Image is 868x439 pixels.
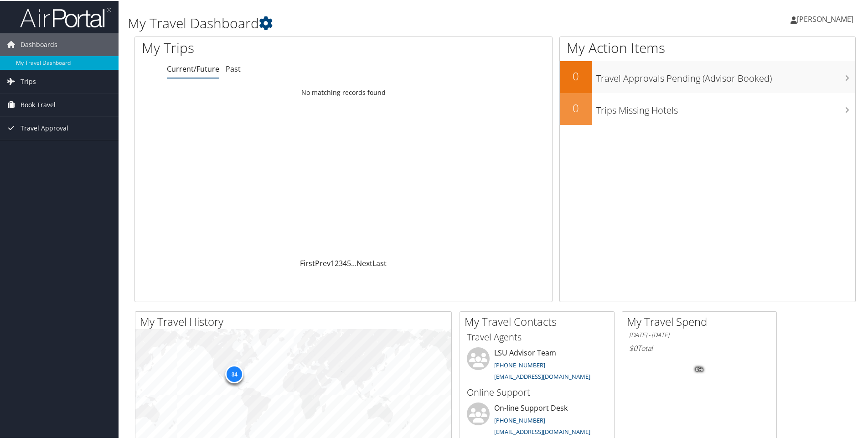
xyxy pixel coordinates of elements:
span: Trips [21,69,36,92]
span: … [351,257,356,267]
h2: My Travel Spend [627,313,776,329]
a: Past [226,63,241,73]
span: [PERSON_NAME] [797,13,853,23]
a: Next [356,257,372,267]
a: [PHONE_NUMBER] [494,360,545,368]
h3: Online Support [467,385,607,398]
span: Travel Approval [21,116,68,139]
h3: Travel Approvals Pending (Advisor Booked) [596,67,855,84]
h6: [DATE] - [DATE] [629,330,770,339]
a: 0Travel Approvals Pending (Advisor Booked) [560,60,855,92]
h1: My Travel Dashboard [128,13,618,32]
h3: Travel Agents [467,330,607,343]
div: 34 [225,364,243,382]
h2: 0 [560,99,592,115]
a: Prev [315,257,331,267]
h1: My Action Items [560,37,855,57]
h1: My Trips [142,37,372,57]
a: First [300,257,315,267]
td: No matching records found [135,84,552,100]
li: LSU Advisor Team [462,346,612,384]
h2: My Travel History [140,313,451,329]
a: 5 [347,257,351,267]
a: Current/Future [167,63,219,73]
h2: My Travel Contacts [465,313,614,329]
a: [EMAIL_ADDRESS][DOMAIN_NAME] [494,427,590,435]
a: 0Trips Missing Hotels [560,92,855,124]
tspan: 0% [696,366,703,371]
span: Dashboards [21,32,57,55]
a: [PHONE_NUMBER] [494,415,545,423]
li: On-line Support Desk [462,402,612,439]
span: $0 [629,342,637,352]
a: [PERSON_NAME] [790,5,863,32]
a: Last [372,257,387,267]
a: 1 [331,257,335,267]
a: 3 [339,257,343,267]
img: airportal-logo.png [20,6,111,27]
span: Book Travel [21,93,56,115]
h3: Trips Missing Hotels [596,99,855,116]
a: [EMAIL_ADDRESS][DOMAIN_NAME] [494,371,590,380]
a: 2 [335,257,339,267]
a: 4 [343,257,347,267]
h6: Total [629,342,770,352]
h2: 0 [560,68,592,83]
